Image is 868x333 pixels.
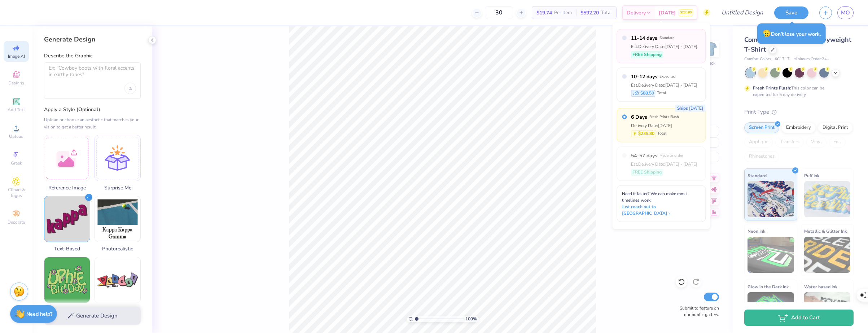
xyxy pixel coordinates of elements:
div: Vinyl [806,137,827,148]
input: Untitled Design [716,5,769,20]
span: # C1717 [775,56,790,62]
div: Est. Delivery Date: [DATE] - [DATE] [631,161,697,167]
strong: Need help? [26,311,52,317]
span: Upload [9,133,23,139]
div: Delivery Date: [DATE] [631,122,679,129]
span: Surprise Me [95,184,141,192]
span: 10–12 days [631,73,657,80]
span: Expedited [659,74,676,79]
span: MO [841,9,850,17]
span: 6 Days [631,113,647,121]
div: Digital Print [818,122,853,133]
div: This color can be expedited for 5 day delivery. [753,85,842,98]
div: Print Type [744,108,854,116]
img: Water based Ink [804,292,851,328]
span: Standard [659,35,675,40]
span: Greek [11,160,22,166]
span: 😥 [762,29,771,38]
span: Standard [748,172,767,179]
span: Image AI [8,53,25,59]
img: Text-Based [44,196,90,242]
span: Designs [8,80,24,86]
div: Transfers [775,137,804,148]
div: Embroidery [781,122,816,133]
span: Delivery [627,9,646,17]
span: Reference Image [44,184,90,192]
div: Don’t lose your work. [757,23,826,44]
img: Glow in the Dark Ink [748,292,794,328]
img: Photorealistic [95,196,140,242]
span: Total [657,90,666,96]
div: Foil [829,137,846,148]
span: $235.80 [680,10,692,15]
span: $19.74 [536,9,552,17]
span: Add Text [8,107,25,113]
img: Back [703,42,718,56]
span: 54–57 days [631,152,657,159]
img: Puff Ink [804,181,851,217]
div: Back [706,60,715,66]
div: Est. Delivery Date: [DATE] - [DATE] [631,82,697,88]
strong: Fresh Prints Flash: [753,85,791,91]
span: Need it faster? We can make most timelines work. [622,191,687,203]
button: Save [774,6,808,19]
span: $592.20 [580,9,599,17]
span: Clipart & logos [4,187,29,198]
span: $88.50 [640,90,654,96]
span: $235.80 [638,130,654,137]
input: – – [485,6,513,19]
span: 11–14 days [631,34,657,42]
span: Water based Ink [804,283,837,290]
span: Made to order [659,153,683,158]
span: FREE Shipping [632,51,662,58]
div: Generate Design [44,35,141,44]
img: 60s & 70s [44,257,90,303]
span: Comfort Colors Adult Heavyweight T-Shirt [744,35,851,54]
button: Add to Cart [744,310,854,326]
span: FREE Shipping [632,169,662,175]
label: Describe the Graphic [44,52,141,60]
div: Est. Delivery Date: [DATE] - [DATE] [631,43,697,50]
span: Total [601,9,612,17]
span: Metallic & Glitter Ink [804,227,847,235]
span: Per Item [554,9,572,17]
div: Applique [744,137,773,148]
span: Neon Ink [748,227,765,235]
img: Standard [748,181,794,217]
span: Puff Ink [804,172,819,179]
label: Apply a Style (Optional) [44,106,141,113]
img: Neon Ink [748,237,794,273]
img: Metallic & Glitter Ink [804,237,851,273]
img: 80s & 90s [95,257,140,303]
div: Upload or choose an aesthetic that matches your vision to get a better result [44,116,141,131]
span: Fresh Prints Flash [649,114,679,119]
div: Rhinestones [744,151,779,162]
span: Total [657,131,666,137]
span: Glow in the Dark Ink [748,283,789,290]
a: MO [837,6,854,19]
div: Upload image [124,83,136,94]
span: Photorealistic [95,245,141,253]
span: Comfort Colors [744,56,771,62]
span: [DATE] [659,9,676,17]
span: Just reach out to [GEOGRAPHIC_DATA] [622,203,700,216]
span: Decorate [8,219,25,225]
span: 100 % [465,316,477,322]
div: Screen Print [744,122,779,133]
span: Minimum Order: 24 + [793,56,829,62]
span: Text-Based [44,245,90,253]
label: Submit to feature on our public gallery. [676,305,719,318]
